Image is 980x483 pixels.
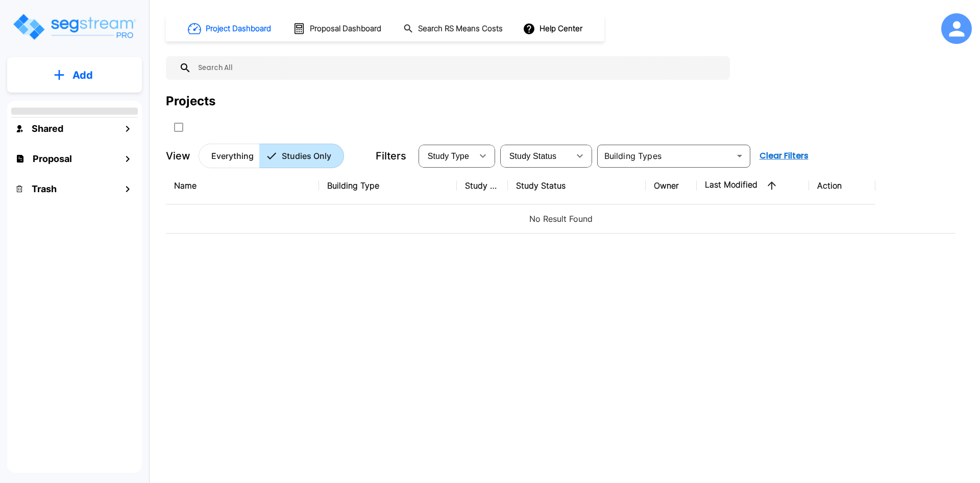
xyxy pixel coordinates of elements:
button: SelectAll [168,117,189,137]
th: Building Type [319,167,457,204]
img: Logo [12,12,137,41]
input: Search All [191,56,725,80]
th: Last Modified [697,167,809,204]
div: Platform [199,144,344,168]
p: No Result Found [174,213,947,225]
button: Help Center [521,19,586,38]
div: Select [502,142,570,170]
p: Add [72,67,93,83]
div: Projects [166,92,215,110]
th: Name [166,167,319,204]
h1: Proposal Dashboard [310,23,381,35]
button: Add [7,60,142,90]
th: Study Status [508,167,646,204]
button: Proposal Dashboard [289,18,387,39]
th: Action [809,167,875,204]
h1: Proposal [33,152,72,166]
input: Building Types [600,149,730,163]
button: Clear Filters [755,146,813,166]
h1: Trash [32,182,57,196]
button: Everything [199,144,260,168]
th: Study Type [457,167,508,204]
p: Everything [211,150,254,162]
p: Filters [376,148,406,164]
th: Owner [646,167,697,204]
button: Search RS Means Costs [399,19,508,39]
span: Study Status [509,152,557,160]
p: Studies Only [282,150,331,162]
button: Studies Only [259,144,344,168]
h1: Project Dashboard [206,23,271,35]
div: Select [421,142,473,170]
span: Study Type [428,152,469,160]
button: Project Dashboard [184,17,277,40]
h1: Search RS Means Costs [418,23,503,35]
button: Open [732,149,747,163]
h1: Shared [32,122,63,135]
p: View [166,148,190,164]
